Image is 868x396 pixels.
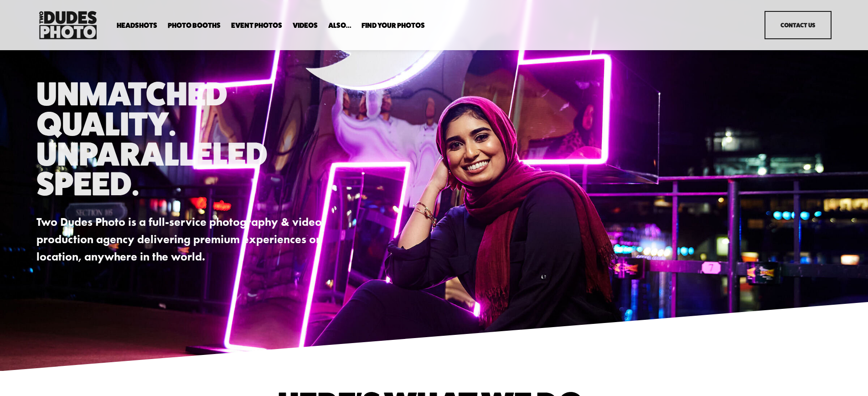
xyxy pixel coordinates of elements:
a: folder dropdown [362,21,425,30]
a: Contact Us [765,11,832,39]
img: Two Dudes Photo | Headshots, Portraits &amp; Photo Booths [36,9,99,42]
a: folder dropdown [328,21,351,30]
h1: Unmatched Quality. Unparalleled Speed. [36,79,331,199]
a: folder dropdown [117,21,157,30]
span: Find Your Photos [362,22,425,29]
a: Videos [293,21,318,30]
a: Event Photos [231,21,282,30]
span: Also... [328,22,351,29]
span: Photo Booths [168,22,221,29]
a: folder dropdown [168,21,221,30]
strong: Two Dudes Photo is a full-service photography & video production agency delivering premium experi... [36,215,325,263]
span: Headshots [117,22,157,29]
